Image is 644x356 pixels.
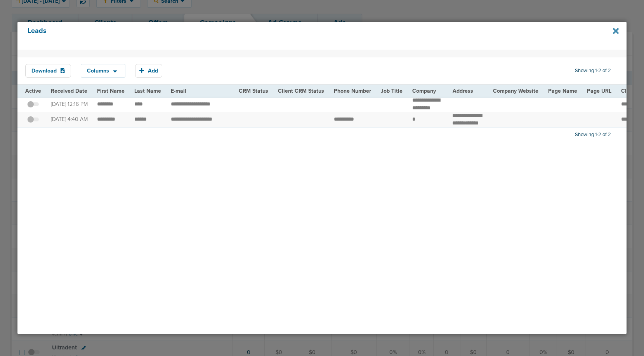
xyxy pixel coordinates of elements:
[239,88,268,94] span: CRM Status
[543,85,582,97] th: Page Name
[25,64,71,78] button: Download
[25,88,41,94] span: Active
[46,112,92,128] td: [DATE] 4:40 AM
[408,85,448,97] th: Company
[575,131,611,138] span: Showing 1-2 of 2
[376,85,408,97] th: Job Title
[273,85,329,97] th: Client CRM Status
[87,68,109,74] span: Columns
[28,27,559,45] h4: Leads
[334,88,371,94] span: Phone Number
[575,67,611,74] span: Showing 1-2 of 2
[134,88,161,94] span: Last Name
[448,85,488,97] th: Address
[51,88,87,94] span: Received Date
[171,88,186,94] span: E-mail
[46,97,92,112] td: [DATE] 12:16 PM
[97,88,125,94] span: First Name
[621,88,642,94] span: Client Id
[135,64,162,78] button: Add
[148,67,158,74] span: Add
[488,85,543,97] th: Company Website
[587,88,611,94] span: Page URL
